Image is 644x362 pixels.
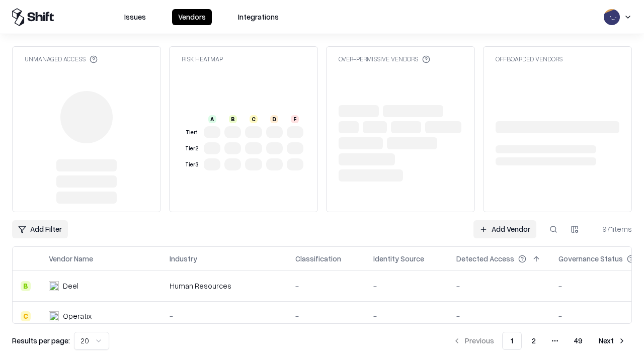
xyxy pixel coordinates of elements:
img: Deel [49,281,59,291]
div: Industry [170,253,197,264]
button: Issues [118,9,152,25]
div: Offboarded Vendors [496,55,562,63]
div: - [170,311,279,321]
div: A [208,115,216,123]
div: - [456,311,542,321]
div: C [250,115,258,123]
div: Vendor Name [49,253,93,264]
a: Add Vendor [473,220,536,238]
div: Operatix [63,311,92,321]
div: - [295,281,357,291]
button: 1 [502,332,522,350]
div: Governance Status [558,253,623,264]
div: C [21,311,31,321]
button: 49 [566,332,591,350]
div: - [456,281,542,291]
img: Operatix [49,311,59,321]
div: F [291,115,299,123]
div: B [229,115,237,123]
p: Results per page: [12,335,70,346]
div: Deel [63,281,78,291]
button: 2 [524,332,544,350]
div: Over-Permissive Vendors [339,55,430,63]
div: - [373,281,440,291]
div: Classification [295,253,341,264]
div: Risk Heatmap [182,55,223,63]
div: 971 items [592,224,632,234]
div: - [373,311,440,321]
button: Vendors [172,9,212,25]
div: Tier 3 [184,160,200,169]
button: Add Filter [12,220,68,238]
nav: pagination [447,332,632,350]
div: Detected Access [456,253,514,264]
div: Human Resources [170,281,279,291]
div: - [295,311,357,321]
div: Unmanaged Access [25,55,98,63]
div: Identity Source [373,253,424,264]
button: Integrations [232,9,285,25]
div: Tier 1 [184,128,200,137]
div: D [270,115,278,123]
div: B [21,281,31,291]
div: Tier 2 [184,144,200,153]
button: Next [593,332,632,350]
